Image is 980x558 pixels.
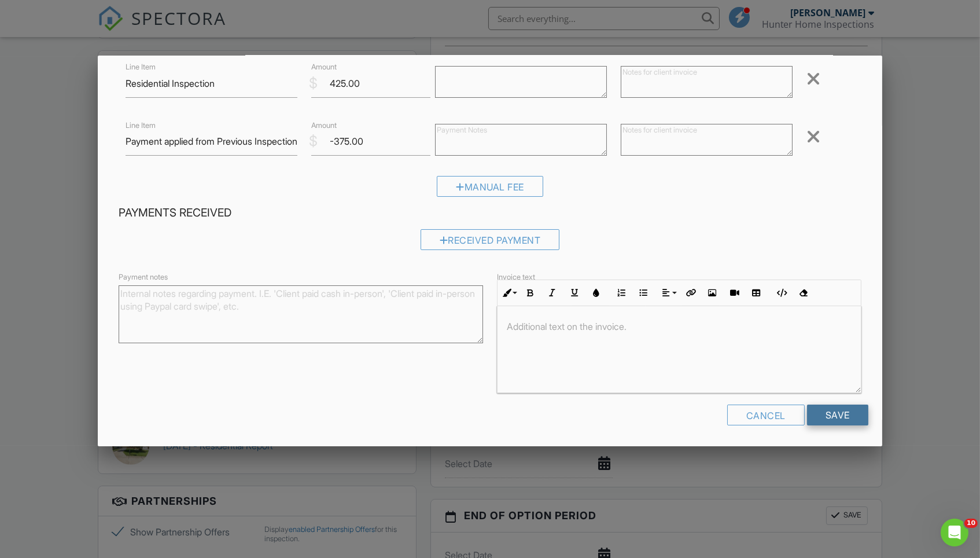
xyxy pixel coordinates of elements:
a: Manual Fee [437,184,543,196]
textarea: $0.00 (Base) +$425.00 (sqft 2000 - 7000) [435,66,607,98]
iframe: Intercom live chat [941,519,968,546]
button: Insert Table [745,282,767,304]
label: Amount [311,62,337,72]
button: Inline Style [498,282,520,304]
h4: Payments Received [119,205,861,221]
div: Manual Fee [437,176,543,197]
button: Ordered List [610,282,632,304]
button: Insert Video [723,282,745,304]
button: Insert Image (⌘P) [701,282,723,304]
button: Colors [585,282,607,304]
div: Cancel [727,405,805,425]
label: Line Item [126,62,156,72]
button: Bold (⌘B) [520,282,541,304]
button: Align [657,282,679,304]
button: Insert Link (⌘K) [679,282,701,304]
span: 10 [964,519,978,528]
button: Underline (⌘U) [563,282,585,304]
div: $ [309,131,318,151]
input: Save [807,405,868,425]
a: Received Payment [421,237,560,248]
label: Line Item [126,120,156,131]
label: Amount [311,120,337,131]
label: Payment notes [119,272,168,282]
button: Unordered List [632,282,654,304]
div: $ [309,74,318,93]
button: Italic (⌘I) [541,282,563,304]
button: Code View [770,282,792,304]
div: Received Payment [421,229,560,250]
label: Invoice text [497,272,535,282]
